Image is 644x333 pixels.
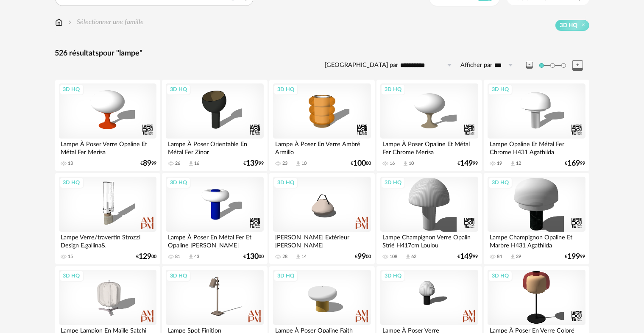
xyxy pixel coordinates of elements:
span: 129 [139,254,151,260]
div: 12 [516,161,521,166]
div: € 00 [355,254,371,260]
div: 10 [301,161,307,166]
div: 3D HQ [488,270,513,281]
div: Sélectionner une famille [67,17,144,27]
span: Download icon [405,254,411,260]
a: 3D HQ Lampe À Poser Opaline Et Métal Fer Chrome Merisa 16 Download icon 10 €14999 [376,80,482,171]
div: 3D HQ [381,270,405,281]
div: 3D HQ [166,84,191,95]
div: € 99 [458,254,478,260]
a: 3D HQ Lampe Opaline Et Métal Fer Chrome H431 Agathilda 19 Download icon 12 €16999 [484,80,589,171]
div: 3D HQ [273,84,298,95]
div: 23 [282,161,287,166]
div: 15 [68,254,73,260]
a: 3D HQ Lampe À Poser En Métal Fer Et Opaline [PERSON_NAME] 81 Download icon 43 €13000 [162,173,267,264]
div: € 99 [140,161,156,166]
div: 28 [282,254,287,260]
span: Download icon [402,161,409,167]
div: 3D HQ [273,177,298,188]
div: 3D HQ [273,270,298,281]
div: € 99 [243,161,264,166]
span: Download icon [510,254,516,260]
div: 3D HQ [381,177,405,188]
a: 3D HQ [PERSON_NAME] Extérieur [PERSON_NAME] 28 Download icon 14 €9900 [269,173,374,264]
span: Download icon [510,161,516,167]
div: 16 [390,161,395,166]
span: Download icon [188,161,194,167]
div: 43 [194,254,199,260]
div: 3D HQ [59,84,84,95]
div: 84 [497,254,502,260]
div: Lampe Opaline Et Métal Fer Chrome H431 Agathilda [488,139,585,155]
div: 19 [497,161,502,166]
span: 169 [568,161,580,166]
div: 13 [68,161,73,166]
span: 100 [353,161,366,166]
div: € 99 [458,161,478,166]
a: 3D HQ Lampe Champignon Opaline Et Marbre H431 Agathilda 84 Download icon 39 €19999 [484,173,589,264]
div: Lampe Verre/travertin Strozzi Design E.gallina& [59,232,156,249]
div: 3D HQ [166,270,191,281]
div: 3D HQ [59,177,84,188]
div: € 99 [565,254,585,260]
span: pour "lampe" [99,50,143,57]
div: 62 [411,254,416,260]
div: € 00 [243,254,264,260]
div: Lampe À Poser En Verre Ambré Armillo [273,139,371,155]
div: € 00 [136,254,156,260]
a: 3D HQ Lampe À Poser Orientable En Métal Fer Zinor 26 Download icon 16 €13999 [162,80,267,171]
div: Lampe À Poser Opaline Et Métal Fer Chrome Merisa [380,139,478,155]
div: 39 [516,254,521,260]
div: 10 [409,161,414,166]
span: Download icon [188,254,194,260]
div: 81 [175,254,180,260]
span: 3D HQ [560,22,578,29]
span: Download icon [295,161,301,167]
span: 89 [143,161,151,166]
span: 139 [246,161,259,166]
span: 130 [246,254,259,260]
div: 3D HQ [59,270,84,281]
div: 526 résultats [55,49,589,58]
span: Download icon [295,254,301,260]
div: Lampe À Poser Orientable En Métal Fer Zinor [166,139,263,155]
a: 3D HQ Lampe Champignon Verre Opalin Strié H417cm Loulou 108 Download icon 62 €14999 [376,173,482,264]
span: 149 [460,254,473,260]
label: Afficher par [461,61,493,69]
div: 16 [194,161,199,166]
a: 3D HQ Lampe À Poser En Verre Ambré Armillo 23 Download icon 10 €10000 [269,80,374,171]
div: Lampe À Poser En Métal Fer Et Opaline [PERSON_NAME] [166,232,263,249]
div: 108 [390,254,397,260]
div: 14 [301,254,307,260]
div: 26 [175,161,180,166]
div: € 99 [565,161,585,166]
div: Lampe Champignon Verre Opalin Strié H417cm Loulou [380,232,478,249]
span: 99 [357,254,366,260]
div: Lampe Champignon Opaline Et Marbre H431 Agathilda [488,232,585,249]
span: 199 [568,254,580,260]
div: € 00 [351,161,371,166]
div: [PERSON_NAME] Extérieur [PERSON_NAME] [273,232,371,249]
div: Lampe À Poser Verre Opaline Et Métal Fer Merisa [59,139,156,155]
a: 3D HQ Lampe À Poser Verre Opaline Et Métal Fer Merisa 13 €8999 [55,80,160,171]
img: svg+xml;base64,PHN2ZyB3aWR0aD0iMTYiIGhlaWdodD0iMTciIHZpZXdCb3g9IjAgMCAxNiAxNyIgZmlsbD0ibm9uZSIgeG... [55,17,63,27]
span: 149 [460,161,473,166]
div: 3D HQ [488,84,513,95]
div: 3D HQ [381,84,405,95]
a: 3D HQ Lampe Verre/travertin Strozzi Design E.gallina& 15 €12900 [55,173,160,264]
div: 3D HQ [166,177,191,188]
div: 3D HQ [488,177,513,188]
img: svg+xml;base64,PHN2ZyB3aWR0aD0iMTYiIGhlaWdodD0iMTYiIHZpZXdCb3g9IjAgMCAxNiAxNiIgZmlsbD0ibm9uZSIgeG... [67,17,73,27]
label: [GEOGRAPHIC_DATA] par [325,61,399,69]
